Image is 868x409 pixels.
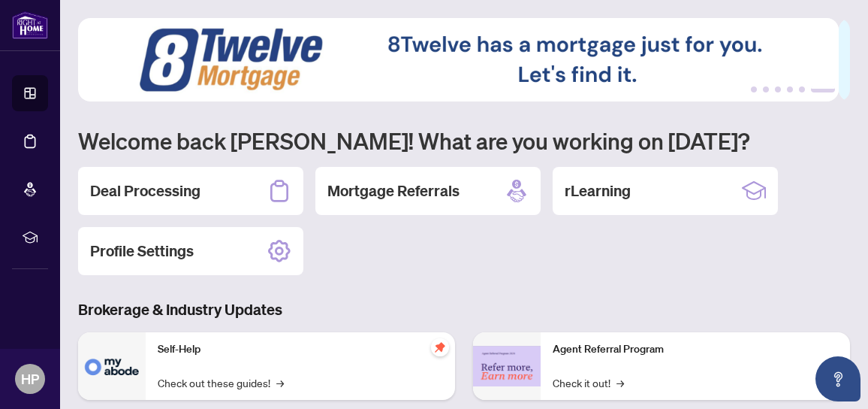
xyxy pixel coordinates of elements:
img: Slide 5 [78,18,839,101]
button: 5 [799,86,805,92]
img: Agent Referral Program [473,346,541,387]
h2: Mortgage Referrals [327,180,460,201]
a: Check out these guides!→ [158,374,284,391]
h1: Welcome back [PERSON_NAME]! What are you working on [DATE]? [78,126,850,155]
button: Open asap [815,356,860,401]
h2: Profile Settings [90,241,194,262]
p: Self-Help [158,341,443,358]
h2: rLearning [565,180,631,201]
button: 6 [811,86,835,92]
p: Agent Referral Program [553,341,838,358]
button: 2 [763,86,769,92]
h2: Deal Processing [90,180,200,201]
h3: Brokerage & Industry Updates [78,299,850,320]
span: HP [21,368,39,389]
span: → [616,374,624,391]
span: → [276,374,284,391]
img: Self-Help [78,332,146,400]
button: 1 [751,86,757,92]
span: pushpin [431,338,449,356]
button: 4 [787,86,793,92]
button: 3 [775,86,781,92]
a: Check it out!→ [553,374,624,391]
img: logo [12,11,48,39]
